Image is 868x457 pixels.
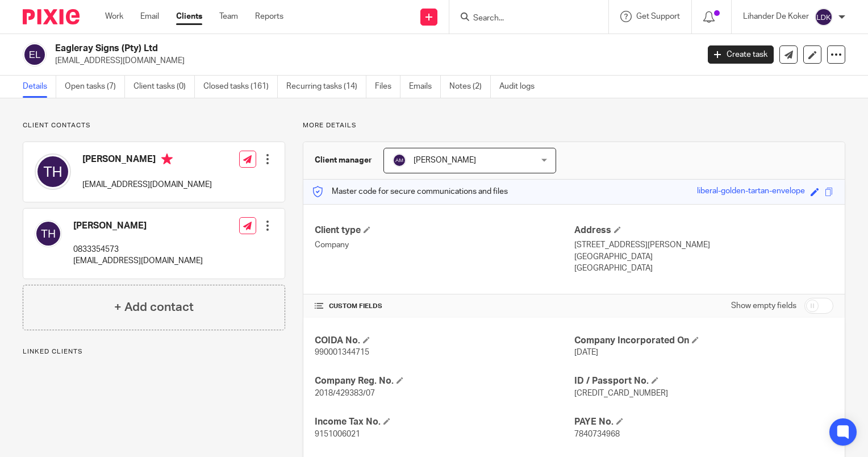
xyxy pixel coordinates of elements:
input: Search [472,14,574,24]
label: Show empty fields [731,300,796,311]
p: [EMAIL_ADDRESS][DOMAIN_NAME] [55,55,691,67]
p: 0833354573 [73,244,203,255]
h4: COIDA No. [315,335,574,347]
h4: + Add contact [114,298,194,316]
h4: Address [574,225,833,236]
h4: Company Incorporated On [574,335,833,347]
a: Notes (2) [449,76,491,98]
a: Team [219,11,238,22]
div: liberal-golden-tartan-envelope [697,185,805,198]
p: [GEOGRAPHIC_DATA] [574,263,833,274]
a: Email [140,11,159,22]
a: Work [105,11,123,22]
a: Files [375,76,400,98]
span: 9151006021 [315,430,360,438]
a: Reports [255,11,283,22]
p: Linked clients [23,347,285,356]
img: svg%3E [23,43,47,67]
a: Open tasks (7) [65,76,125,98]
h4: PAYE No. [574,416,833,428]
p: [STREET_ADDRESS][PERSON_NAME] [574,239,833,251]
p: [GEOGRAPHIC_DATA] [574,251,833,263]
p: [EMAIL_ADDRESS][DOMAIN_NAME] [82,179,212,190]
span: [CREDIT_CARD_NUMBER] [574,389,668,397]
a: Client tasks (0) [133,76,195,98]
img: svg%3E [393,153,406,167]
a: Details [23,76,56,98]
a: Audit logs [499,76,543,98]
h4: ID / Passport No. [574,375,833,387]
span: [PERSON_NAME] [414,156,476,164]
a: Closed tasks (161) [203,76,278,98]
h3: Client manager [315,155,372,166]
span: 7840734968 [574,430,620,438]
i: Primary [161,153,173,165]
p: Master code for secure communications and files [312,186,508,197]
h4: Income Tax No. [315,416,574,428]
h4: Company Reg. No. [315,375,574,387]
p: Company [315,239,574,251]
p: Lihander De Koker [743,11,809,22]
h4: [PERSON_NAME] [73,220,203,232]
p: [EMAIL_ADDRESS][DOMAIN_NAME] [73,255,203,267]
img: Pixie [23,9,80,24]
h4: Client type [315,225,574,236]
a: Clients [176,11,202,22]
p: More details [303,121,845,130]
h4: [PERSON_NAME] [82,153,212,168]
a: Emails [409,76,441,98]
a: Create task [708,45,774,64]
h2: Eagleray Signs (Pty) Ltd [55,43,564,55]
img: svg%3E [35,220,62,247]
span: 2018/429383/07 [315,389,375,397]
p: Client contacts [23,121,285,130]
h4: CUSTOM FIELDS [315,302,574,311]
span: Get Support [636,13,680,20]
span: [DATE] [574,348,598,356]
img: svg%3E [815,8,833,26]
a: Recurring tasks (14) [286,76,366,98]
span: 990001344715 [315,348,369,356]
img: svg%3E [35,153,71,190]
